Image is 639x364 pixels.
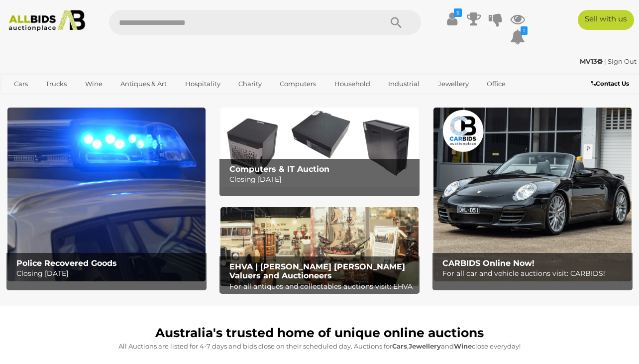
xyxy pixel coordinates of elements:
a: 1 [510,28,525,46]
a: Sell with us [578,10,634,30]
a: Wine [79,76,109,92]
a: Cars [7,76,34,92]
strong: Wine [454,342,472,350]
strong: Jewellery [409,342,441,350]
a: Computers & IT Auction Computers & IT Auction Closing [DATE] [220,108,419,187]
b: Police Recovered Goods [16,258,117,268]
a: Trucks [39,76,73,92]
b: CARBIDS Online Now! [442,258,534,268]
a: EHVA | Evans Hastings Valuers and Auctioneers EHVA | [PERSON_NAME] [PERSON_NAME] Valuers and Auct... [220,207,419,286]
a: MV13 [580,57,604,65]
a: Sign Out [608,57,637,65]
a: Jewellery [431,76,475,92]
p: For all car and vehicle auctions visit: CARBIDS! [442,267,628,280]
i: 1 [521,26,528,35]
a: [GEOGRAPHIC_DATA] [46,92,129,109]
a: Police Recovered Goods Police Recovered Goods Closing [DATE] [7,108,206,281]
b: Computers & IT Auction [229,164,329,174]
p: Closing [DATE] [229,173,415,186]
p: For all antiques and collectables auctions visit: EHVA [229,280,415,293]
a: Computers [273,76,322,92]
h1: Australia's trusted home of unique online auctions [12,326,627,340]
a: CARBIDS Online Now! CARBIDS Online Now! For all car and vehicle auctions visit: CARBIDS! [433,108,632,281]
b: EHVA | [PERSON_NAME] [PERSON_NAME] Valuers and Auctioneers [229,262,405,280]
a: Contact Us [591,78,632,89]
img: Allbids.com.au [4,10,89,31]
a: Antiques & Art [114,76,173,92]
a: Industrial [382,76,426,92]
a: Household [328,76,377,92]
a: $ [444,10,459,28]
strong: MV13 [580,57,603,65]
img: CARBIDS Online Now! [433,108,632,281]
strong: Cars [392,342,407,350]
p: All Auctions are listed for 4-7 days and bids close on their scheduled day. Auctions for , and cl... [12,341,627,352]
i: $ [454,8,462,17]
img: Computers & IT Auction [220,108,419,187]
img: EHVA | Evans Hastings Valuers and Auctioneers [220,207,419,286]
b: Contact Us [591,80,629,87]
a: Sports [7,92,41,109]
span: | [604,57,606,65]
a: Office [480,76,512,92]
button: Search [371,10,421,35]
a: Hospitality [179,76,227,92]
a: Charity [232,76,268,92]
img: Police Recovered Goods [7,108,206,281]
p: Closing [DATE] [16,267,202,280]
